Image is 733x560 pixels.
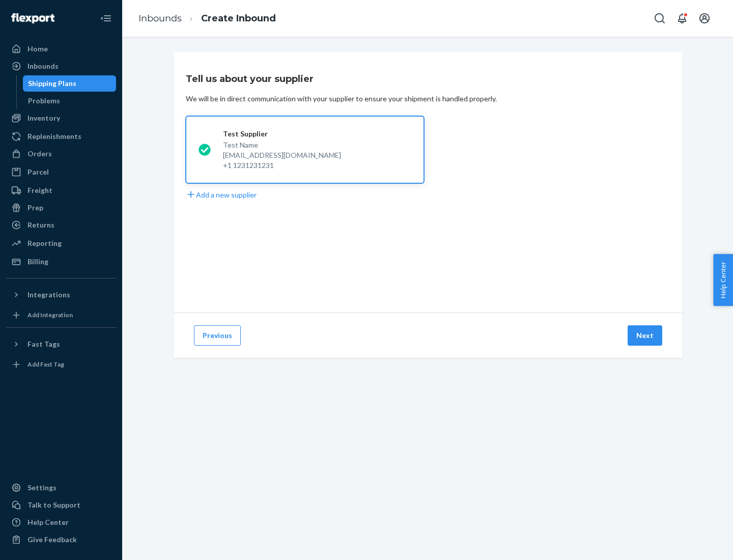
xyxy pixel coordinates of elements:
a: Prep [6,200,116,216]
button: Integrations [6,287,116,303]
div: Fast Tags [27,339,60,349]
div: Add Fast Tag [27,360,64,369]
div: Shipping Plans [28,78,76,89]
div: Replenishments [27,131,81,142]
h3: Tell us about your supplier [186,72,314,86]
div: Inbounds [27,61,59,71]
img: Flexport logo [11,13,54,23]
a: Parcel [6,164,116,180]
a: Freight [6,182,116,199]
a: Create Inbound [201,13,276,24]
a: Returns [6,217,116,233]
a: Add Integration [6,307,116,323]
a: Reporting [6,235,116,251]
a: Problems [23,93,117,109]
div: Freight [27,185,52,195]
div: Problems [28,96,60,106]
a: Orders [6,146,116,162]
a: Inventory [6,110,116,126]
div: Inventory [27,113,60,123]
button: Previous [194,325,241,346]
button: Open Search Box [650,8,670,29]
button: Give Feedback [6,531,116,548]
div: Orders [27,149,52,159]
div: Help Center [27,517,69,527]
button: Help Center [713,254,733,306]
a: Home [6,41,116,57]
a: Add Fast Tag [6,356,116,373]
a: Settings [6,480,116,496]
div: Returns [27,220,54,230]
div: We will be in direct communication with your supplier to ensure your shipment is handled properly. [186,94,497,104]
button: Next [628,325,662,346]
a: Talk to Support [6,497,116,513]
a: Billing [6,254,116,270]
div: Add Integration [27,311,73,319]
a: Inbounds [138,13,182,24]
div: Parcel [27,167,49,177]
button: Add a new supplier [186,189,257,200]
div: Reporting [27,238,62,248]
div: Talk to Support [27,500,80,510]
div: Home [27,44,48,54]
a: Replenishments [6,128,116,145]
div: Integrations [27,290,70,300]
ol: breadcrumbs [130,4,284,34]
div: Give Feedback [27,535,77,545]
button: Open account menu [694,8,715,29]
div: Settings [27,483,57,493]
a: Help Center [6,514,116,530]
div: Billing [27,257,48,267]
button: Close Navigation [96,8,116,29]
a: Shipping Plans [23,75,117,92]
button: Open notifications [672,8,692,29]
div: Prep [27,203,43,213]
a: Inbounds [6,58,116,74]
button: Fast Tags [6,336,116,352]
